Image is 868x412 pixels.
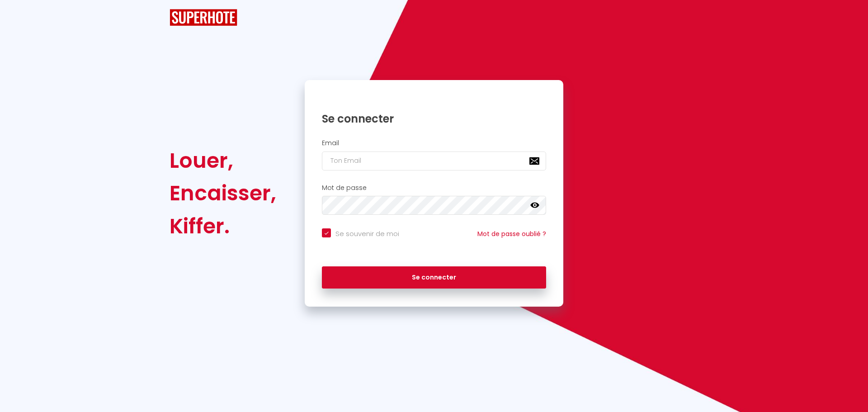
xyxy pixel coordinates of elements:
[322,139,546,147] h2: Email
[170,177,276,209] div: Encaisser,
[477,229,546,238] a: Mot de passe oublié ?
[322,152,546,170] input: Ton Email
[322,184,546,192] h2: Mot de passe
[322,112,546,126] h1: Se connecter
[170,144,276,177] div: Louer,
[170,9,237,26] img: SuperHote logo
[322,266,546,289] button: Se connecter
[170,210,276,242] div: Kiffer.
